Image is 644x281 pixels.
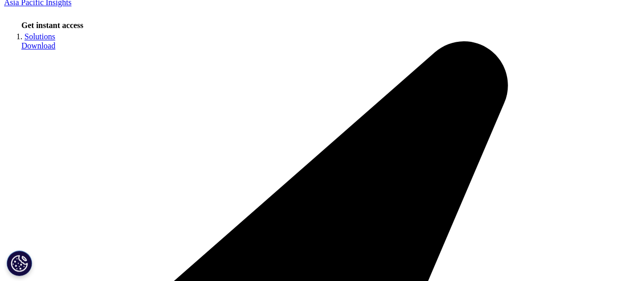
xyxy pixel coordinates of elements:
button: Cookies Settings [7,250,32,276]
img: IQVIA Healthcare Information Technology and Pharma Clinical Research Company [4,7,86,22]
h4: Get instant access [21,21,268,30]
a: Download [21,41,55,50]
